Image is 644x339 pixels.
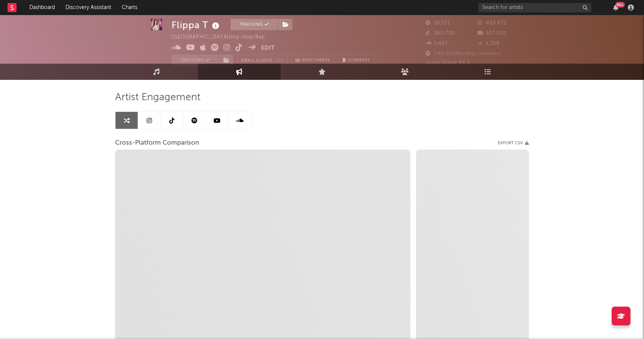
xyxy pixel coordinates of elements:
span: 240,695 Monthly Listeners [425,51,501,56]
em: Off [275,59,284,63]
span: 463,872 [477,21,507,26]
span: 1,328 [477,41,500,46]
span: Artist Engagement [115,93,200,102]
span: 107,000 [477,31,507,36]
span: Jump Score: 84.5 [425,60,470,65]
button: Edit [261,44,275,53]
button: Email AlertsOff [237,55,288,66]
button: Export CSV [498,141,529,145]
input: Search for artists [478,3,591,12]
button: Summary [339,55,374,66]
a: Benchmark [292,55,335,66]
button: Tracking [231,19,278,30]
div: [GEOGRAPHIC_DATA] | Hip-Hop/Rap [172,33,274,42]
span: Summary [348,58,370,63]
div: Flippa T [172,19,221,31]
span: Benchmark [302,56,331,65]
span: Cross-Platform Comparison [115,139,199,148]
button: 99+ [613,5,618,11]
span: 1,467 [425,41,448,46]
span: 18,571 [425,21,450,26]
div: 99 + [615,2,625,8]
span: 560,700 [425,31,455,36]
button: Tracking [172,55,219,66]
